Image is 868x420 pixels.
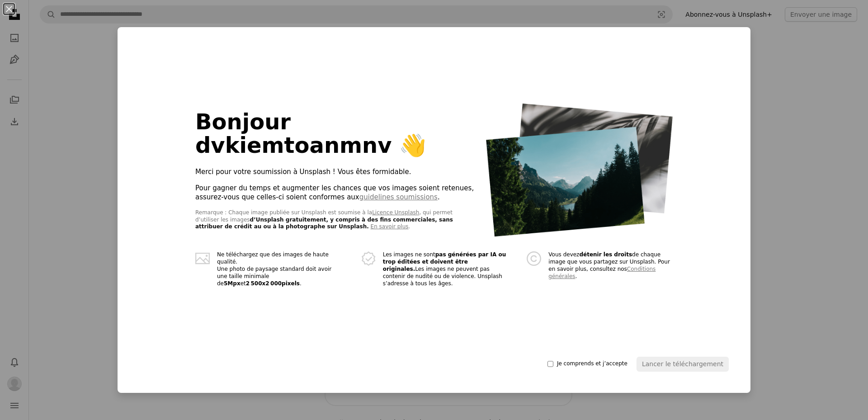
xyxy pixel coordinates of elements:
[195,168,475,177] p: Merci pour votre soumission à Unsplash ! Vous êtes formidable.
[557,360,627,368] span: Je comprends et j’accepte
[637,357,729,371] button: Lancer le téléchargement
[547,360,553,368] input: Je comprends et j’accepte
[486,104,673,237] img: photo-stack@2x.png
[195,184,475,202] p: Pour gagner du temps et augmenter les chances que vos images soient retenues, assurez-vous que ce...
[371,223,409,230] a: En savoir plus
[579,251,632,258] strong: détenir les droits
[195,110,475,157] h1: Bonjour dvkiemtoanmnv 👋
[383,251,506,272] strong: pas générées par IA ou trop éditées et doivent être originales.
[372,209,419,216] a: Licence Unsplash
[246,280,300,287] strong: 2 500 x 2 000 pixels
[224,280,241,287] strong: 5 Mpx
[217,251,341,266] span: Ne téléchargez que des images de haute qualité.
[195,209,475,231] p: Remarque : Chaque image publiée sur Unsplash est soumise à la , qui permet d’utiliser les images .
[217,266,341,288] span: Une photo de paysage standard doit avoir une taille minimale de et .
[359,193,438,201] a: guidelines soumissions
[548,251,673,288] dd: Vous devez de chaque image que vous partagez sur Unsplash. Pour en savoir plus, consultez nos .
[195,217,453,230] strong: d’Unsplash gratuitement, y compris à des fins commerciales, sans attribuer de crédit au ou à la p...
[383,251,507,288] dd: Les images ne sont Les images ne peuvent pas contenir de nudité ou de violence. Unsplash s’adress...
